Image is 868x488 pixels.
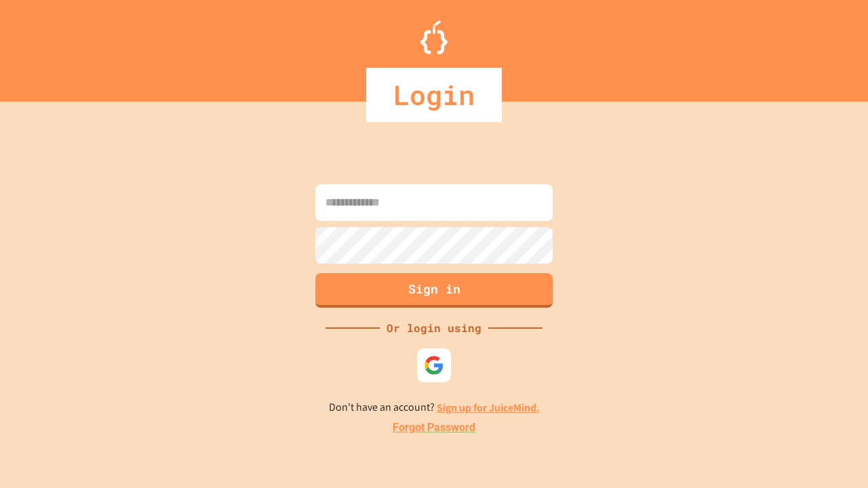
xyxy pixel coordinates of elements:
[393,420,475,436] a: Forgot Password
[424,355,444,375] img: google-icon.svg
[380,320,488,336] div: Or login using
[366,68,502,122] div: Login
[329,399,540,416] p: Don't have an account?
[811,434,854,474] iframe: chat widget
[315,273,553,308] button: Sign in
[437,401,540,415] a: Sign up for JuiceMind.
[420,20,448,54] img: Logo.svg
